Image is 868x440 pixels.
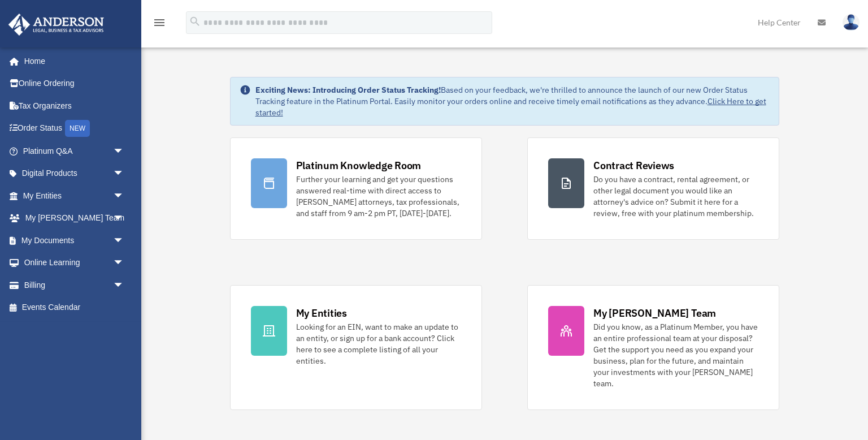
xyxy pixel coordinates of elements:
a: menu [153,20,166,29]
div: Looking for an EIN, want to make an update to an entity, or sign up for a bank account? Click her... [296,321,461,366]
a: My Entitiesarrow_drop_down [8,184,141,207]
span: arrow_drop_down [113,229,136,252]
strong: Exciting News: Introducing Order Status Tracking! [255,85,441,95]
span: arrow_drop_down [113,207,136,230]
span: arrow_drop_down [113,184,136,208]
div: My Entities [296,306,347,320]
span: arrow_drop_down [113,274,136,297]
span: arrow_drop_down [113,140,136,163]
img: User Pic [843,14,860,31]
a: Events Calendar [8,296,141,319]
div: Did you know, as a Platinum Member, you have an entire professional team at your disposal? Get th... [593,321,758,389]
a: Click Here to get started! [255,96,766,118]
a: My Documentsarrow_drop_down [8,229,141,252]
a: My [PERSON_NAME] Team Did you know, as a Platinum Member, you have an entire professional team at... [527,285,779,410]
i: search [189,15,201,28]
div: My [PERSON_NAME] Team [593,306,716,320]
div: Contract Reviews [593,158,674,172]
a: Platinum Q&Aarrow_drop_down [8,140,141,162]
a: Online Ordering [8,72,141,95]
div: Do you have a contract, rental agreement, or other legal document you would like an attorney's ad... [593,174,758,219]
div: Further your learning and get your questions answered real-time with direct access to [PERSON_NAM... [296,174,461,219]
img: Anderson Advisors Platinum Portal [5,14,107,36]
i: menu [153,16,166,29]
a: My Entities Looking for an EIN, want to make an update to an entity, or sign up for a bank accoun... [230,285,482,410]
span: arrow_drop_down [113,252,136,275]
a: Platinum Knowledge Room Further your learning and get your questions answered real-time with dire... [230,137,482,240]
div: Based on your feedback, we're thrilled to announce the launch of our new Order Status Tracking fe... [255,84,770,118]
span: arrow_drop_down [113,162,136,186]
a: My [PERSON_NAME] Teamarrow_drop_down [8,207,141,230]
div: NEW [65,120,90,137]
div: Platinum Knowledge Room [296,158,422,172]
a: Online Learningarrow_drop_down [8,252,141,274]
a: Digital Productsarrow_drop_down [8,162,141,185]
a: Billingarrow_drop_down [8,274,141,296]
a: Home [8,50,136,72]
a: Tax Organizers [8,94,141,117]
a: Order StatusNEW [8,117,141,140]
a: Contract Reviews Do you have a contract, rental agreement, or other legal document you would like... [527,137,779,240]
